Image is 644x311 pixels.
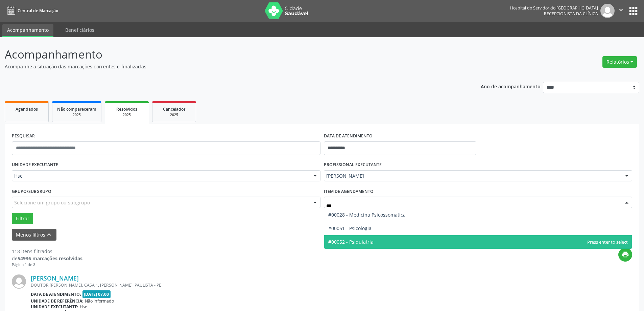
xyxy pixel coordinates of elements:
[116,106,137,112] span: Resolvidos
[80,304,87,310] span: Hse
[510,5,598,11] div: Hospital do Servidor do [GEOGRAPHIC_DATA]
[326,173,619,179] span: [PERSON_NAME]
[31,304,78,310] b: Unidade executante:
[328,225,372,231] span: #00051 - Psicologia
[481,82,541,90] p: Ano de acompanhamento
[12,255,82,262] div: de
[18,8,58,14] span: Central de Marcação
[324,160,382,170] label: PROFISSIONAL EXECUTANTE
[5,63,449,70] p: Acompanhe a situação das marcações correntes e finalizadas
[12,213,33,224] button: Filtrar
[31,291,81,297] b: Data de atendimento:
[324,186,374,197] label: Item de agendamento
[602,56,637,68] button: Relatórios
[622,251,629,258] i: print
[627,5,639,17] button: apps
[328,212,406,218] span: #00028 - Medicina Psicossomatica
[12,131,35,141] label: PESQUISAR
[45,231,53,238] i: keyboard_arrow_up
[618,248,632,262] button: print
[5,46,449,63] p: Acompanhamento
[31,298,84,304] b: Unidade de referência:
[615,4,627,18] button: 
[617,6,625,14] i: 
[14,199,90,206] span: Selecione um grupo ou subgrupo
[2,24,53,37] a: Acompanhamento
[57,112,96,117] div: 2025
[16,106,38,112] span: Agendados
[12,186,51,197] label: Grupo/Subgrupo
[31,282,632,288] div: DOUTOR [PERSON_NAME], CASA 1, [PERSON_NAME], PAULISTA - PE
[12,248,82,255] div: 118 itens filtrados
[12,160,58,170] label: UNIDADE EXECUTANTE
[14,173,307,179] span: Hse
[12,262,82,268] div: Página 1 de 8
[57,106,96,112] span: Não compareceram
[110,112,144,117] div: 2025
[12,229,56,241] button: Menos filtroskeyboard_arrow_up
[324,131,373,141] label: DATA DE ATENDIMENTO
[61,24,99,36] a: Beneficiários
[12,274,26,289] img: img
[82,290,111,298] span: [DATE] 07:00
[85,298,114,304] span: Não informado
[600,4,615,18] img: img
[157,112,191,117] div: 2025
[544,11,598,17] span: Recepcionista da clínica
[163,106,186,112] span: Cancelados
[18,255,82,262] strong: 54936 marcações resolvidas
[5,5,58,16] a: Central de Marcação
[31,274,79,282] a: [PERSON_NAME]
[328,239,374,245] span: #00052 - Psiquiatria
